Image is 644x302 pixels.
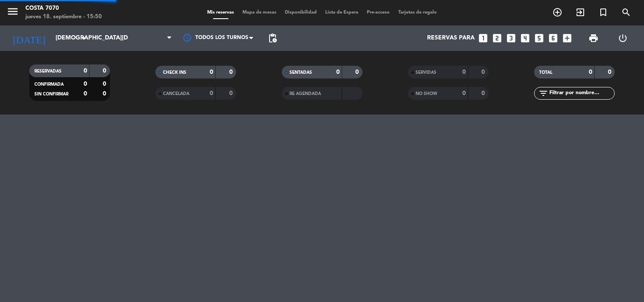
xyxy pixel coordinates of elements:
[588,33,599,43] span: print
[608,69,613,75] strong: 0
[538,88,548,98] i: filter_list
[210,69,213,75] strong: 0
[416,92,437,96] span: NO SHOW
[534,33,545,44] i: looks_5
[462,69,466,75] strong: 0
[462,90,466,96] strong: 0
[84,81,87,87] strong: 0
[25,13,102,21] div: jueves 18. septiembre - 15:50
[539,70,552,75] span: TOTAL
[210,90,213,96] strong: 0
[267,33,278,43] span: pending_actions
[290,92,321,96] span: RE AGENDADA
[103,68,108,74] strong: 0
[618,33,628,43] i: power_settings_new
[481,69,487,75] strong: 0
[608,25,638,51] div: LOG OUT
[163,92,189,96] span: CANCELADA
[336,69,340,75] strong: 0
[229,90,234,96] strong: 0
[163,70,186,75] span: CHECK INS
[229,69,234,75] strong: 0
[34,92,68,96] span: SIN CONFIRMAR
[478,33,489,44] i: looks_one
[321,10,363,15] span: Lista de Espera
[103,81,108,87] strong: 0
[492,33,503,44] i: looks_two
[79,33,89,43] i: arrow_drop_down
[34,69,62,73] span: RESERVADAS
[481,90,487,96] strong: 0
[520,33,531,44] i: looks_4
[6,5,19,18] i: menu
[103,91,108,97] strong: 0
[548,89,614,98] input: Filtrar por nombre...
[6,5,19,21] button: menu
[6,29,51,48] i: [DATE]
[355,69,360,75] strong: 0
[84,91,87,97] strong: 0
[363,10,394,15] span: Pre-acceso
[290,70,312,75] span: SENTADAS
[589,69,592,75] strong: 0
[506,33,517,44] i: looks_3
[238,10,281,15] span: Mapa de mesas
[427,35,475,42] span: Reservas para
[621,7,631,17] i: search
[598,7,608,17] i: turned_in_not
[25,4,102,13] div: Costa 7070
[552,7,562,17] i: add_circle_outline
[203,10,238,15] span: Mis reservas
[416,70,436,75] span: SERVIDAS
[548,33,559,44] i: looks_6
[562,33,573,44] i: add_box
[84,68,87,74] strong: 0
[281,10,321,15] span: Disponibilidad
[34,82,64,87] span: CONFIRMADA
[575,7,585,17] i: exit_to_app
[394,10,441,15] span: Tarjetas de regalo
